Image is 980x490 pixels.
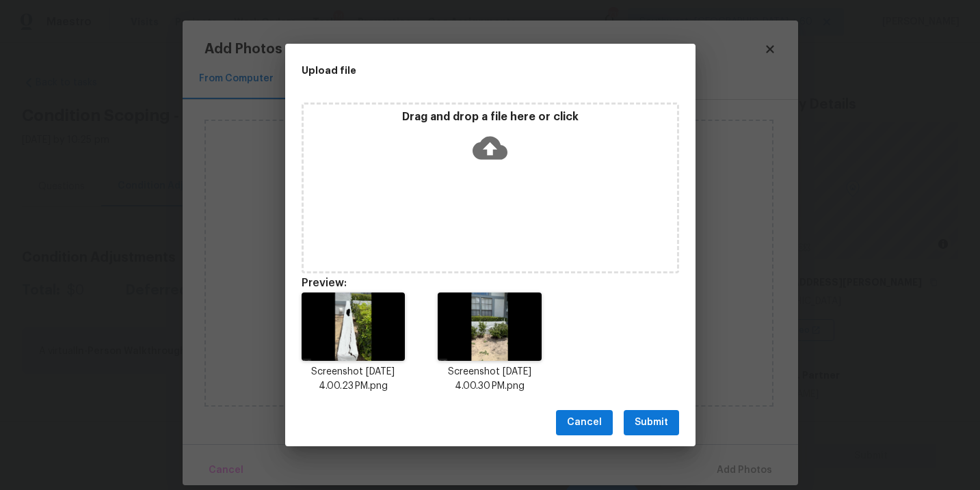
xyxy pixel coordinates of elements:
[635,414,668,431] span: Submit
[304,110,677,124] p: Drag and drop a file here or click
[302,365,406,394] p: Screenshot [DATE] 4.00.23 PM.png
[556,410,613,435] button: Cancel
[567,414,602,431] span: Cancel
[438,292,542,361] img: ekAkDyh2GAAAAABJRU5ErkJggg==
[438,365,542,394] p: Screenshot [DATE] 4.00.30 PM.png
[302,292,406,361] img: EGa69cmQPO5WDyyLQToAnt5WxBYEFgQWBBYEFgQWBBYEFgQWBBYEFgQ+LFD4P8DjqgqicF3DwIAAAAASUVORK5CYII=
[624,410,679,435] button: Submit
[302,63,618,78] h2: Upload file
